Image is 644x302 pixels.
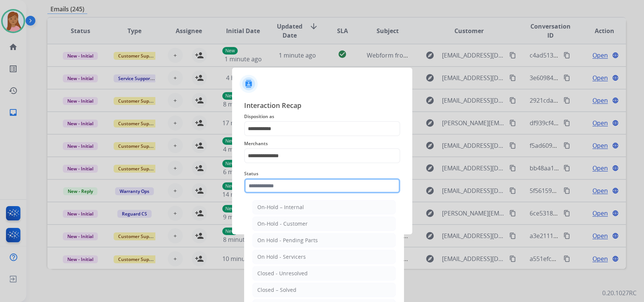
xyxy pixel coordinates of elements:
[257,203,304,211] div: On-Hold – Internal
[257,253,306,261] div: On Hold - Servicers
[257,237,318,244] div: On Hold - Pending Parts
[257,220,308,228] div: On-Hold - Customer
[244,139,400,148] span: Merchants
[244,100,400,112] span: Interaction Recap
[244,112,400,121] span: Disposition as
[244,169,400,178] span: Status
[257,286,296,294] div: Closed – Solved
[602,288,636,297] p: 0.20.1027RC
[257,270,308,277] div: Closed - Unresolved
[240,75,258,93] img: contactIcon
